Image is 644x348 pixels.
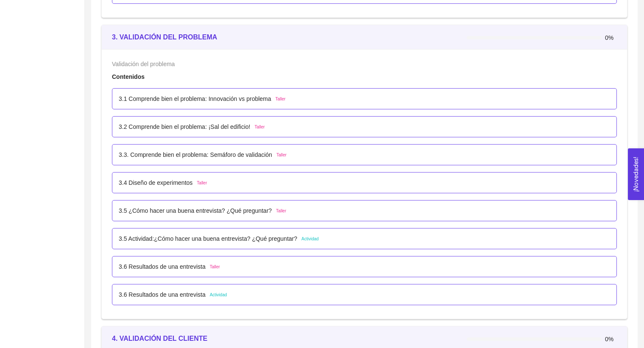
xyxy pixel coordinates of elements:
[119,94,271,103] p: 3.1 Comprende bien el problema: Innovación vs problema
[119,178,192,187] p: 3.4 Diseño de experimentos
[119,290,206,299] p: 3.6 Resultados de una entrevista
[628,148,644,200] button: Open Feedback Widget
[119,206,272,215] p: 3.5 ¿Cómo hacer una buena entrevista? ¿Qué preguntar?
[112,33,217,41] strong: 3. VALIDACIÓN DEL PROBLEMA
[112,335,207,342] strong: 4. VALIDACIÓN DEL CLIENTE
[605,35,617,41] span: 0%
[276,208,286,214] span: Taller
[210,292,227,298] span: Actividad
[276,152,287,159] span: Taller
[255,124,265,131] span: Taller
[119,122,251,131] p: 3.2 Comprende bien el problema: ¡Sal del edificio!
[112,73,145,80] strong: Contenidos
[301,236,319,242] span: Actividad
[119,234,297,243] p: 3.5 Actividad:¿Cómo hacer una buena entrevista? ¿Qué preguntar?
[197,180,207,187] span: Taller
[119,150,272,159] p: 3.3. Comprende bien el problema: Semáforo de validación
[605,336,617,342] span: 0%
[119,262,206,271] p: 3.6 Resultados de una entrevista
[276,96,286,103] span: Taller
[210,264,220,270] span: Taller
[112,61,175,67] span: Validación del problema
